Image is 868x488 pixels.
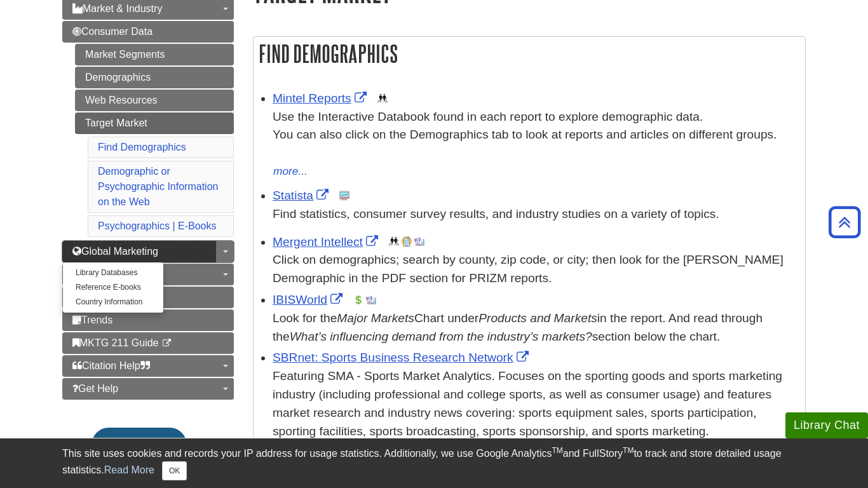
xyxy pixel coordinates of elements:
[402,236,412,247] img: Company Information
[824,213,865,231] a: Back to Top
[75,67,234,88] a: Demographics
[478,311,597,325] i: Products and Markets
[273,309,799,346] div: Look for the Chart under in the report. And read through the section below the chart.
[339,191,349,201] img: Statistics
[92,428,186,462] button: En español
[62,355,234,377] a: Citation Help
[273,367,799,440] p: Featuring SMA - Sports Market Analytics. Focuses on the sporting goods and sports marketing indus...
[98,220,216,231] a: Psychographics | E-Books
[62,332,234,354] a: MKTG 211 Guide
[75,112,234,134] a: Target Market
[72,3,162,14] span: Market & Industry
[290,330,592,343] i: What’s influencing demand from the industry’s markets?
[161,339,172,348] i: This link opens in a new window
[273,235,381,248] a: Link opens in new window
[72,360,150,371] span: Citation Help
[273,163,308,180] button: more...
[62,309,234,331] a: Trends
[63,295,163,309] a: Country Information
[62,378,234,400] a: Get Help
[353,295,363,305] img: Financial Report
[273,351,532,364] a: Link opens in new window
[72,337,159,348] span: MKTG 211 Guide
[785,412,868,438] button: Library Chat
[72,315,112,325] span: Trends
[98,166,218,207] a: Demographic or Psychographic Information on the Web
[273,91,370,105] a: Link opens in new window
[273,189,332,202] a: Link opens in new window
[63,280,163,295] a: Reference E-books
[377,93,388,104] img: Demographics
[75,44,234,65] a: Market Segments
[62,446,806,480] div: This site uses cookies and records your IP address for usage statistics. Additionally, we use Goo...
[273,205,799,224] p: Find statistics, consumer survey results, and industry studies on a variety of topics.
[273,293,346,306] a: Link opens in new window
[98,142,186,152] a: Find Demographics
[414,236,424,247] img: Industry Report
[389,236,399,247] img: Demographics
[254,37,805,71] h2: Find Demographics
[72,246,158,257] span: Global Marketing
[62,21,234,43] a: Consumer Data
[552,446,562,455] sup: TM
[72,383,118,394] span: Get Help
[273,108,799,163] div: Use the Interactive Databook found in each report to explore demographic data. You can also click...
[337,311,414,325] i: Major Markets
[162,461,187,480] button: Close
[104,464,154,475] a: Read More
[75,90,234,111] a: Web Resources
[273,251,799,288] div: Click on demographics; search by county, zip code, or city; then look for the [PERSON_NAME] Demog...
[63,266,163,280] a: Library Databases
[72,26,153,37] span: Consumer Data
[623,446,634,455] sup: TM
[366,295,376,305] img: Industry Report
[62,241,234,262] a: Global Marketing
